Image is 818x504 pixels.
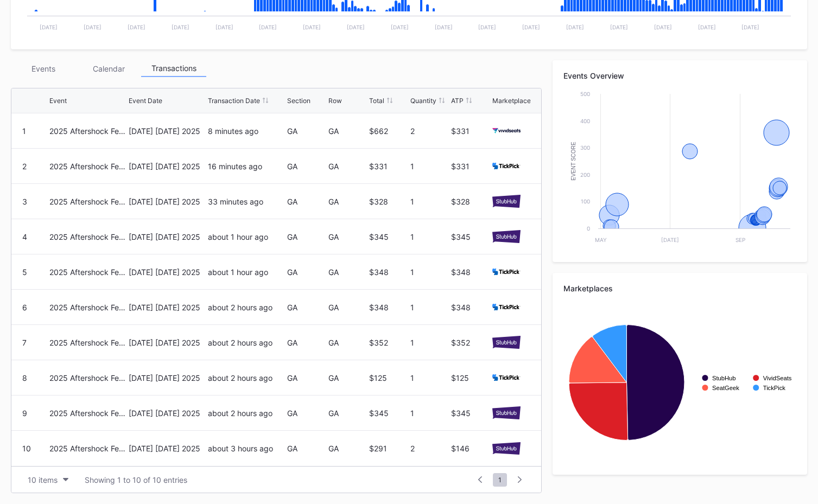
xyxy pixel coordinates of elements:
div: 5 [22,267,27,277]
div: 2025 Aftershock Festival - 4 Day Pass (10/2 - 10/5) (Blink 182, Deftones, Korn, Bring Me The Hori... [49,232,126,241]
text: [DATE] [303,24,321,30]
img: stubHub.svg [492,336,521,349]
text: [DATE] [741,24,759,30]
div: about 2 hours ago [208,373,284,382]
div: GA [287,232,326,241]
div: Row [328,97,342,105]
div: $331 [451,126,490,136]
svg: Chart title [563,301,796,464]
div: about 2 hours ago [208,409,284,418]
div: GA [287,373,326,382]
text: [DATE] [84,24,102,30]
text: 300 [580,144,590,151]
text: 0 [587,225,590,232]
div: GA [328,267,367,277]
div: 2025 Aftershock Festival - [DATE] (Bring Me The Horizon, [PERSON_NAME], [PERSON_NAME], [PERSON_NA... [49,373,126,382]
div: $345 [369,232,408,241]
div: 1 [410,197,449,206]
text: [DATE] [566,24,584,30]
text: May [595,237,607,243]
div: 7 [22,338,27,347]
img: stubHub.svg [492,230,521,243]
div: 16 minutes ago [208,162,284,171]
div: about 1 hour ago [208,232,284,241]
div: Showing 1 to 10 of 10 entries [85,475,187,484]
div: GA [328,303,367,312]
div: [DATE] [DATE] 2025 [129,197,205,206]
div: 6 [22,303,27,312]
div: 1 [410,267,449,277]
div: GA [287,338,326,347]
div: $328 [451,197,490,206]
text: 400 [580,118,590,124]
div: $328 [369,197,408,206]
div: Total [369,97,384,105]
div: about 3 hours ago [208,444,284,453]
div: [DATE] [DATE] 2025 [129,373,205,382]
div: $662 [369,126,408,136]
div: [DATE] [DATE] 2025 [129,267,205,277]
div: GA [328,126,367,136]
img: TickPick_logo.svg [492,374,521,380]
div: GA [328,409,367,418]
div: Marketplace [492,97,531,105]
div: 2025 Aftershock Festival - [DATE] (Bring Me The Horizon, [PERSON_NAME], [PERSON_NAME], [PERSON_NA... [49,444,126,453]
div: $348 [369,303,408,312]
div: 2025 Aftershock Festival - 4 Day Pass (10/2 - 10/5) (Blink 182, Deftones, Korn, Bring Me The Hori... [49,338,126,347]
div: 10 [22,444,31,453]
div: Events Overview [563,71,796,80]
text: [DATE] [347,24,365,30]
div: [DATE] [DATE] 2025 [129,303,205,312]
div: [DATE] [DATE] 2025 [129,232,205,241]
text: [DATE] [522,24,540,30]
div: 8 [22,373,27,382]
text: SeatGeek [712,385,739,391]
div: $352 [451,338,490,347]
div: [DATE] [DATE] 2025 [129,409,205,418]
text: 500 [580,91,590,97]
text: Event Score [570,142,576,181]
text: [DATE] [172,24,189,30]
div: $352 [369,338,408,347]
div: 2 [22,162,27,171]
div: GA [287,197,326,206]
div: 1 [410,162,449,171]
div: 2 [410,444,449,453]
div: 4 [22,232,27,241]
img: TickPick_logo.svg [492,163,521,169]
img: vividSeats.svg [492,128,521,133]
div: Transaction Date [208,97,260,105]
div: $348 [451,303,490,312]
div: GA [287,267,326,277]
div: Calendar [76,60,141,77]
img: stubHub.svg [492,195,521,208]
div: $125 [451,373,490,382]
svg: Chart title [563,88,796,251]
text: StubHub [712,375,736,381]
text: [DATE] [435,24,453,30]
div: 2025 Aftershock Festival - 4 Day Pass (10/2 - 10/5) (Blink 182, Deftones, Korn, Bring Me The Hori... [49,267,126,277]
div: [DATE] [DATE] 2025 [129,338,205,347]
text: Sep [735,237,745,243]
div: GA [328,232,367,241]
div: $348 [451,267,490,277]
span: 1 [493,473,507,487]
div: 1 [410,232,449,241]
text: VividSeats [763,375,792,381]
div: 1 [410,303,449,312]
div: 3 [22,197,27,206]
div: GA [287,303,326,312]
text: [DATE] [478,24,496,30]
div: ATP [451,97,464,105]
div: 2025 Aftershock Festival - 4 Day Pass (10/2 - 10/5) (Blink 182, Deftones, Korn, Bring Me The Hori... [49,197,126,206]
div: GA [287,409,326,418]
text: [DATE] [391,24,409,30]
text: [DATE] [259,24,277,30]
div: 2025 Aftershock Festival - 4 Day Pass (10/2 - 10/5) (Blink 182, Deftones, Korn, Bring Me The Hori... [49,409,126,418]
div: 8 minutes ago [208,126,284,136]
div: 10 items [28,475,58,484]
div: GA [328,197,367,206]
button: 10 items [22,473,74,487]
div: GA [287,126,326,136]
div: about 2 hours ago [208,338,284,347]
